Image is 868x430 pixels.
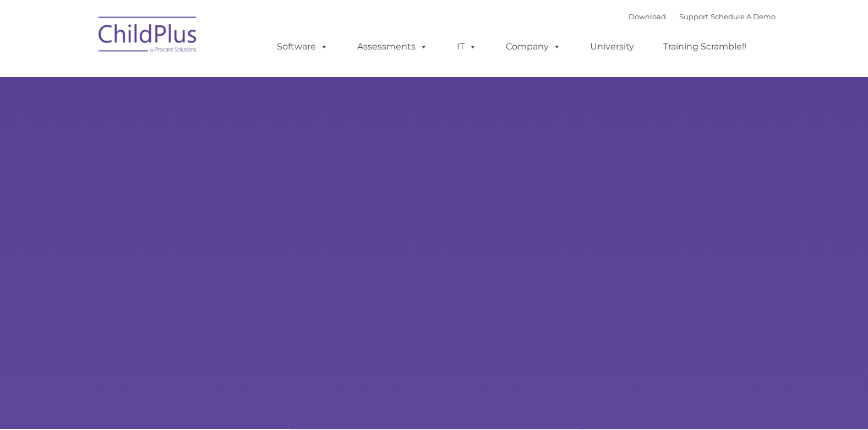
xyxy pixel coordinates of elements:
a: Software [266,36,339,58]
a: Support [679,12,708,21]
a: Training Scramble!! [652,36,757,58]
a: University [579,36,645,58]
a: Company [495,36,572,58]
a: IT [446,36,488,58]
a: Assessments [346,36,439,58]
font: | [629,12,776,21]
a: Download [629,12,666,21]
a: Schedule A Demo [711,12,776,21]
img: ChildPlus by Procare Solutions [93,9,203,64]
